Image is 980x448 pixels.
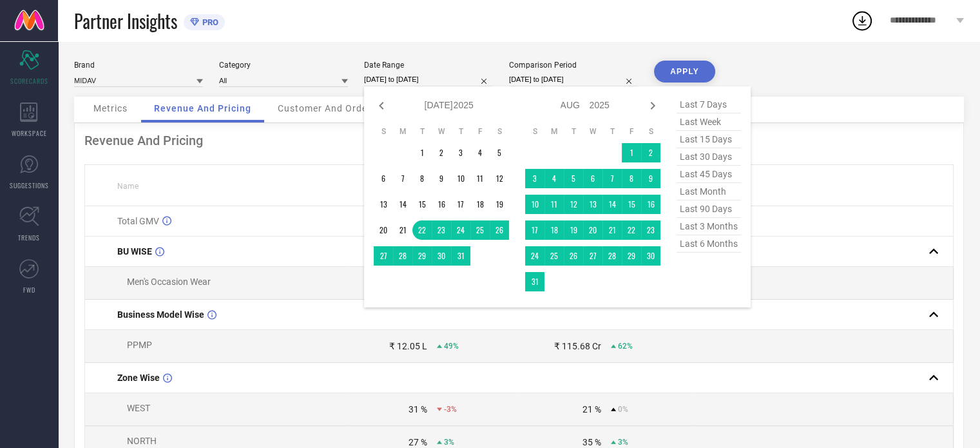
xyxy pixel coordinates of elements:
[374,98,389,113] div: Previous month
[364,73,493,86] input: Select date range
[393,195,412,214] td: Mon Jul 14 2025
[490,195,509,214] td: Sat Jul 19 2025
[74,8,177,34] span: Partner Insights
[154,103,251,113] span: Revenue And Pricing
[451,220,470,240] td: Thu Jul 24 2025
[677,113,741,131] span: last week
[393,169,412,188] td: Mon Jul 07 2025
[525,220,544,240] td: Sun Aug 17 2025
[470,169,490,188] td: Fri Jul 11 2025
[677,235,741,253] span: last 6 months
[677,131,741,148] span: last 15 days
[602,126,622,137] th: Thursday
[602,169,622,188] td: Thu Aug 07 2025
[451,195,470,214] td: Thu Jul 17 2025
[393,246,412,266] td: Mon Jul 28 2025
[23,285,35,295] span: FWD
[618,438,628,447] span: 3%
[564,169,583,188] td: Tue Aug 05 2025
[583,246,602,266] td: Wed Aug 27 2025
[544,246,564,266] td: Mon Aug 25 2025
[544,195,564,214] td: Mon Aug 11 2025
[408,437,427,447] div: 27 %
[451,169,470,188] td: Thu Jul 10 2025
[412,143,432,162] td: Tue Jul 01 2025
[490,169,509,188] td: Sat Jul 12 2025
[432,195,451,214] td: Wed Jul 16 2025
[525,272,544,291] td: Sun Aug 31 2025
[470,195,490,214] td: Fri Jul 18 2025
[451,143,470,162] td: Thu Jul 03 2025
[278,103,376,113] span: Customer And Orders
[444,405,457,414] span: -3%
[525,126,544,137] th: Sunday
[582,404,601,414] div: 21 %
[641,143,660,162] td: Sat Aug 02 2025
[117,373,160,383] span: Zone Wise
[117,182,139,191] span: Name
[127,436,157,446] span: NORTH
[583,126,602,137] th: Wednesday
[564,220,583,240] td: Tue Aug 19 2025
[641,126,660,137] th: Saturday
[622,195,641,214] td: Fri Aug 15 2025
[509,61,638,70] div: Comparison Period
[127,403,150,413] span: WEST
[602,220,622,240] td: Thu Aug 21 2025
[525,246,544,266] td: Sun Aug 24 2025
[654,61,715,83] button: APPLY
[389,341,427,351] div: ₹ 12.05 L
[490,220,509,240] td: Sat Jul 26 2025
[677,96,741,113] span: last 7 days
[641,246,660,266] td: Sat Aug 30 2025
[10,180,49,190] span: SUGGESTIONS
[583,195,602,214] td: Wed Aug 13 2025
[18,233,40,242] span: TRENDS
[393,126,412,137] th: Monday
[412,126,432,137] th: Tuesday
[544,126,564,137] th: Monday
[470,126,490,137] th: Friday
[10,76,48,86] span: SCORECARDS
[490,143,509,162] td: Sat Jul 05 2025
[544,169,564,188] td: Mon Aug 04 2025
[677,200,741,218] span: last 90 days
[432,220,451,240] td: Wed Jul 23 2025
[583,169,602,188] td: Wed Aug 06 2025
[374,126,393,137] th: Sunday
[850,9,874,32] div: Open download list
[525,195,544,214] td: Sun Aug 10 2025
[618,342,633,351] span: 62%
[677,183,741,200] span: last month
[544,220,564,240] td: Mon Aug 18 2025
[444,438,454,447] span: 3%
[117,216,159,226] span: Total GMV
[374,169,393,188] td: Sun Jul 06 2025
[74,61,203,70] div: Brand
[641,195,660,214] td: Sat Aug 16 2025
[602,246,622,266] td: Thu Aug 28 2025
[93,103,128,113] span: Metrics
[84,133,954,148] div: Revenue And Pricing
[451,246,470,266] td: Thu Jul 31 2025
[127,340,152,350] span: PPMP
[618,405,628,414] span: 0%
[677,218,741,235] span: last 3 months
[364,61,493,70] div: Date Range
[525,169,544,188] td: Sun Aug 03 2025
[127,277,211,287] span: Men's Occasion Wear
[444,342,459,351] span: 49%
[374,195,393,214] td: Sun Jul 13 2025
[412,220,432,240] td: Tue Jul 22 2025
[622,169,641,188] td: Fri Aug 08 2025
[677,166,741,183] span: last 45 days
[641,220,660,240] td: Sat Aug 23 2025
[12,128,47,138] span: WORKSPACE
[490,126,509,137] th: Saturday
[645,98,660,113] div: Next month
[393,220,412,240] td: Mon Jul 21 2025
[219,61,348,70] div: Category
[470,143,490,162] td: Fri Jul 04 2025
[432,143,451,162] td: Wed Jul 02 2025
[677,148,741,166] span: last 30 days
